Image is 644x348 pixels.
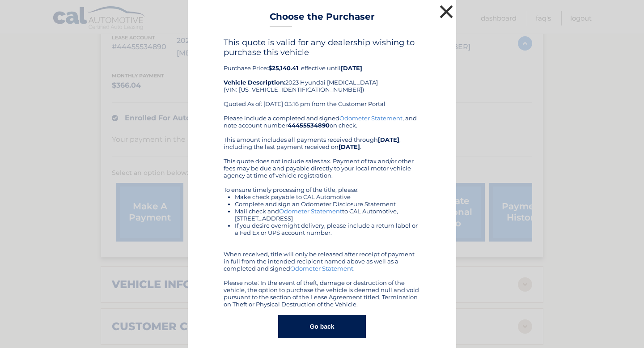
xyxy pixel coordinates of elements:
[339,115,402,122] a: Odometer Statement
[288,122,330,129] b: 44455534890
[235,200,420,208] li: Complete and sign an Odometer Disclosure Statement
[290,265,353,272] a: Odometer Statement
[235,193,420,200] li: Make check payable to CAL Automotive
[224,79,285,86] strong: Vehicle Description:
[270,11,375,27] h3: Choose the Purchaser
[235,208,420,222] li: Mail check and to CAL Automotive, [STREET_ADDRESS]
[224,115,420,308] div: Please include a completed and signed , and note account number on check. This amount includes al...
[235,222,420,236] li: If you desire overnight delivery, please include a return label or a Fed Ex or UPS account number.
[224,38,420,115] div: Purchase Price: , effective until 2023 Hyundai [MEDICAL_DATA] (VIN: [US_VEHICLE_IDENTIFICATION_NU...
[437,3,455,21] button: ×
[279,208,342,215] a: Odometer Statement
[278,315,365,338] button: Go back
[224,38,420,57] h4: This quote is valid for any dealership wishing to purchase this vehicle
[339,143,360,150] b: [DATE]
[268,64,298,72] b: $25,140.41
[378,136,399,143] b: [DATE]
[341,64,362,72] b: [DATE]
